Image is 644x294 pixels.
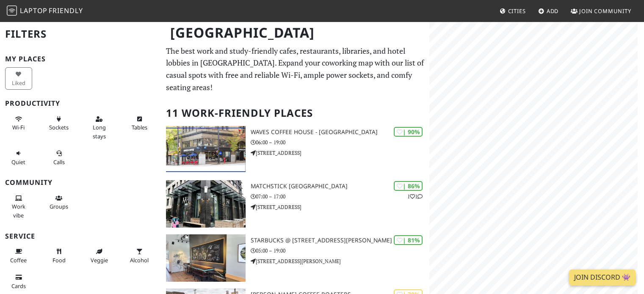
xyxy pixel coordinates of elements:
a: LaptopFriendly LaptopFriendly [7,4,83,19]
a: Matchstick Davie Street | 86% 11 Matchstick [GEOGRAPHIC_DATA] 07:00 – 17:00 [STREET_ADDRESS] [161,180,429,228]
button: Quiet [5,146,32,169]
h3: Service [5,232,156,240]
span: Food [53,256,66,264]
img: LaptopFriendly [7,5,17,16]
span: People working [12,203,25,219]
h1: [GEOGRAPHIC_DATA] [163,21,428,44]
button: Groups [45,191,72,214]
button: Veggie [86,245,113,267]
p: [STREET_ADDRESS][PERSON_NAME] [251,257,430,265]
h2: 11 Work-Friendly Places [166,100,424,126]
p: 05:00 – 19:00 [251,247,430,255]
span: Cities [508,7,526,15]
h3: Productivity [5,99,156,107]
h3: Waves Coffee House - [GEOGRAPHIC_DATA] [251,129,430,136]
h3: Matchstick [GEOGRAPHIC_DATA] [251,183,430,190]
a: Cities [496,3,529,19]
div: | 90% [394,127,423,137]
button: Tables [126,112,153,135]
span: Stable Wi-Fi [12,124,25,131]
a: Add [535,3,562,19]
span: Power sockets [49,124,69,131]
span: Veggie [91,256,108,264]
div: | 81% [394,235,423,245]
span: Group tables [50,203,68,210]
a: Join Discord 👾 [569,269,636,286]
button: Work vibe [5,191,32,222]
span: Friendly [49,6,83,15]
a: Join Community [567,3,635,19]
a: Starbucks @ 850 Powell St | 81% Starbucks @ [STREET_ADDRESS][PERSON_NAME] 05:00 – 19:00 [STREET_A... [161,234,429,282]
span: Alcohol [130,256,149,264]
span: Join Community [579,7,631,15]
img: Starbucks @ 850 Powell St [166,234,245,282]
span: Long stays [93,124,106,140]
span: Video/audio calls [53,158,65,166]
p: 1 1 [407,192,423,201]
button: Cards [5,270,32,293]
span: Credit cards [11,282,26,290]
button: Wi-Fi [5,112,32,135]
span: Laptop [20,6,47,15]
h3: My Places [5,55,156,63]
p: [STREET_ADDRESS] [251,149,430,157]
h3: Starbucks @ [STREET_ADDRESS][PERSON_NAME] [251,237,430,244]
div: | 86% [394,181,423,191]
span: Work-friendly tables [132,124,147,131]
button: Alcohol [126,245,153,267]
img: Matchstick Davie Street [166,180,245,228]
span: Coffee [10,256,27,264]
button: Sockets [45,112,72,135]
button: Coffee [5,245,32,267]
a: Waves Coffee House - Hastings | 90% Waves Coffee House - [GEOGRAPHIC_DATA] 06:00 – 19:00 [STREET_... [161,126,429,173]
img: Waves Coffee House - Hastings [166,126,245,173]
span: Quiet [11,158,25,166]
button: Food [45,245,72,267]
h2: Filters [5,21,156,47]
p: The best work and study-friendly cafes, restaurants, libraries, and hotel lobbies in [GEOGRAPHIC_... [166,45,424,93]
h3: Community [5,179,156,187]
p: 06:00 – 19:00 [251,138,430,146]
button: Calls [45,146,72,169]
span: Add [547,7,559,15]
p: [STREET_ADDRESS] [251,203,430,211]
button: Long stays [86,112,113,143]
p: 07:00 – 17:00 [251,192,430,201]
